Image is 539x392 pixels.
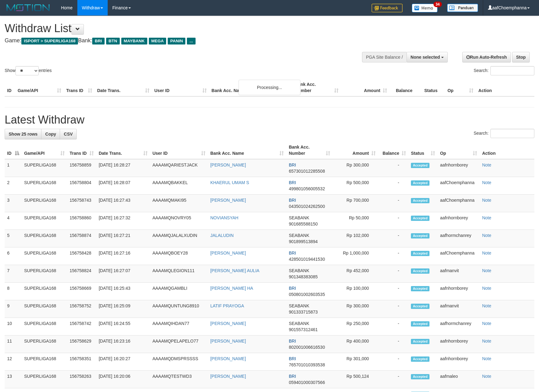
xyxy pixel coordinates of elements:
[289,180,296,185] span: BRI
[96,318,150,335] td: [DATE] 16:24:55
[5,177,22,195] td: 2
[150,371,208,388] td: AAAAMQTESTWD3
[438,318,480,335] td: aafhormchanrey
[438,141,480,159] th: Op: activate to sort column ascending
[208,141,287,159] th: Bank Acc. Name: activate to sort column ascending
[433,2,442,7] span: 34
[333,177,378,195] td: Rp 500,000
[67,141,96,159] th: Trans ID: activate to sort column ascending
[372,4,403,12] img: Feedback.jpg
[210,321,246,326] a: [PERSON_NAME]
[22,159,67,177] td: SUPERLIGA168
[67,353,96,371] td: 156758351
[210,215,239,220] a: NOVIANSYAH
[150,283,208,300] td: AAAAMQGAMBLI
[333,318,378,335] td: Rp 250,000
[22,141,67,159] th: Game/API: activate to sort column ascending
[292,79,341,96] th: Bank Acc. Number
[96,247,150,265] td: [DATE] 16:27:16
[289,215,309,220] span: SEABANK
[378,247,408,265] td: -
[96,335,150,353] td: [DATE] 16:23:16
[22,212,67,230] td: SUPERLIGA168
[408,141,438,159] th: Status: activate to sort column ascending
[411,356,429,362] span: Accepted
[210,303,244,308] a: LATIF PRAYOGA
[92,38,104,44] span: BRI
[333,300,378,318] td: Rp 300,000
[333,212,378,230] td: Rp 50,000
[168,38,185,44] span: PANIN
[22,195,67,212] td: SUPERLIGA168
[22,335,67,353] td: SUPERLIGA168
[362,52,407,62] div: PGA Site Balance /
[210,180,249,185] a: KHAERUL UMAM S
[15,66,39,75] select: Showentries
[67,265,96,283] td: 156758824
[333,195,378,212] td: Rp 700,000
[210,374,246,379] a: [PERSON_NAME]
[411,180,429,186] span: Accepted
[150,195,208,212] td: AAAAMQMAKI95
[22,265,67,283] td: SUPERLIGA168
[150,335,208,353] td: AAAAMQPELAPELO77
[5,195,22,212] td: 3
[5,230,22,247] td: 5
[333,247,378,265] td: Rp 1,000,000
[60,129,77,139] a: CSV
[210,162,246,167] a: [PERSON_NAME]
[21,38,78,44] span: ISPORT > SUPERLIGA168
[482,268,491,273] a: Note
[96,230,150,247] td: [DATE] 16:27:21
[378,230,408,247] td: -
[96,177,150,195] td: [DATE] 16:28:07
[412,4,438,12] img: Button%20Memo.svg
[482,374,491,379] a: Note
[22,247,67,265] td: SUPERLIGA168
[480,141,534,159] th: Action
[378,141,408,159] th: Balance: activate to sort column ascending
[411,216,429,221] span: Accepted
[411,304,429,309] span: Accepted
[5,353,22,371] td: 12
[150,247,208,265] td: AAAAMQBOEY28
[411,233,429,238] span: Accepted
[378,353,408,371] td: -
[482,303,491,308] a: Note
[482,215,491,220] a: Note
[210,356,246,361] a: [PERSON_NAME]
[5,22,353,35] h1: Withdraw List
[438,212,480,230] td: aafnhornborey
[5,38,353,44] h4: Game: Bank:
[67,283,96,300] td: 156758669
[482,286,491,291] a: Note
[289,239,317,244] span: Copy 901899513894 to clipboard
[482,339,491,344] a: Note
[5,66,52,75] label: Show entries
[22,177,67,195] td: SUPERLIGA168
[209,79,293,96] th: Bank Acc. Name
[411,163,429,168] span: Accepted
[289,198,296,203] span: BRI
[482,198,491,203] a: Note
[411,268,429,274] span: Accepted
[422,79,445,96] th: Status
[67,212,96,230] td: 156758860
[22,371,67,388] td: SUPERLIGA168
[482,180,491,185] a: Note
[378,335,408,353] td: -
[96,159,150,177] td: [DATE] 16:28:27
[5,371,22,388] td: 13
[5,247,22,265] td: 6
[378,177,408,195] td: -
[333,283,378,300] td: Rp 100,000
[5,129,41,139] a: Show 25 rows
[438,177,480,195] td: aafChoemphanna
[411,198,429,203] span: Accepted
[150,177,208,195] td: AAAAMQBAKKEL
[378,265,408,283] td: -
[512,52,530,62] a: Stop
[438,300,480,318] td: aafmanvit
[67,335,96,353] td: 156758629
[289,327,317,332] span: Copy 901557312461 to clipboard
